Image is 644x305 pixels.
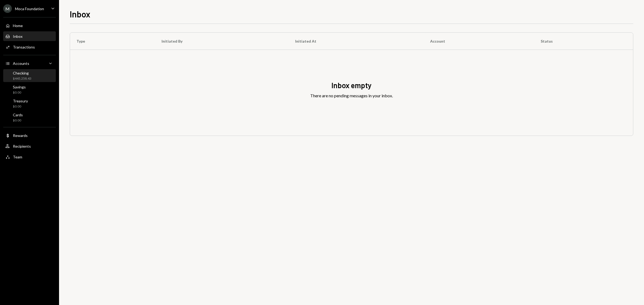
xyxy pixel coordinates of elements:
div: There are no pending messages in your inbox. [310,92,393,99]
a: Checking$445,258.43 [3,69,56,82]
th: Initiated At [289,33,424,50]
div: Team [13,155,22,159]
div: $0.00 [13,118,23,123]
h1: Inbox [70,9,90,19]
div: Moca Foundation [15,6,44,11]
a: Rewards [3,131,56,140]
div: $0.00 [13,90,26,95]
th: Status [534,33,633,50]
a: Recipients [3,141,56,151]
div: M [3,4,12,13]
th: Type [70,33,155,50]
div: Inbox empty [331,80,372,91]
a: Cards$0.00 [3,111,56,124]
a: Savings$0.00 [3,83,56,96]
div: Treasury [13,99,28,103]
a: Home [3,21,56,30]
div: $445,258.43 [13,76,31,81]
div: Recipients [13,144,31,148]
th: Account [424,33,534,50]
a: Treasury$0.00 [3,97,56,110]
div: Cards [13,113,23,117]
div: Home [13,23,23,28]
div: Transactions [13,45,35,49]
th: Initiated By [155,33,289,50]
div: Inbox [13,34,23,39]
div: Savings [13,85,26,89]
div: $0.00 [13,104,28,109]
a: Transactions [3,42,56,52]
a: Accounts [3,58,56,68]
a: Team [3,152,56,162]
a: Inbox [3,31,56,41]
div: Accounts [13,61,29,66]
div: Rewards [13,133,28,138]
div: Checking [13,71,31,75]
